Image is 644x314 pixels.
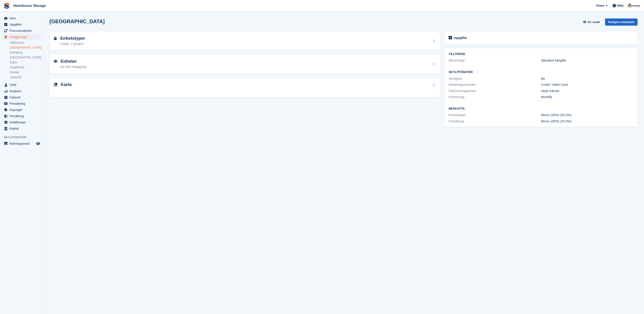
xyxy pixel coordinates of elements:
a: menu [2,101,41,107]
h2: Enheter [61,59,86,64]
div: Åtkomsttyp [449,58,541,63]
h2: Enhetstyper [60,36,85,41]
a: menu [2,119,41,125]
div: 85,29% beläggning [61,65,86,69]
a: Eslöv [10,60,41,64]
a: Ängelholm [10,65,41,69]
h2: Uppgifter [454,36,467,40]
a: menu [2,82,41,88]
img: map-icn-33ee37083ee616e46c38cad1a60f524a97daa1e2b2c8c0bc3eb3415660979fc1.svg [54,83,57,86]
a: meny [2,141,41,147]
div: Prisvisning [449,95,541,100]
div: Betalningsmetoder [449,82,541,87]
img: unit-icn-7be61d7bf1b0ce9d3e12c5938cc71ed9869f7b940bace4675aadf7bd6d80202e.svg [54,60,57,63]
div: Synlighet [449,76,541,81]
a: Enhetstyper 4 typer, 2 grupper [49,32,440,51]
div: 4 typer, 2 grupper [60,41,85,46]
a: menu [2,88,41,94]
div: Redigera webbplats [605,18,638,26]
span: Kapital [9,126,35,132]
a: Västerås [10,75,41,79]
h2: Skyltfönster [449,70,633,74]
a: menu [2,15,41,21]
div: Försäkring [449,119,541,124]
a: Förhandsgranska butik [36,141,41,146]
h2: [GEOGRAPHIC_DATA] [49,18,105,24]
span: Inställningar [9,119,35,125]
span: Prenumerationer [9,28,35,34]
a: Karta [49,78,440,97]
span: Uppgifter [9,21,35,28]
div: Credit / Debit Card [541,82,633,87]
div: Monthly [541,95,633,100]
a: menu [2,113,41,119]
div: Moms (25%) (25.0%) [541,119,633,124]
a: Enköping [10,51,41,55]
a: [GEOGRAPHIC_DATA] [10,46,41,50]
div: Bo [541,76,633,81]
h2: Beskatta [449,107,633,110]
a: [GEOGRAPHIC_DATA] [10,55,41,60]
span: Hjälp [617,3,624,8]
div: Standard hänglås [541,58,633,63]
div: Varje månad [541,89,633,93]
span: konto [633,4,640,8]
span: Kuponger [9,107,35,113]
a: Motala [10,70,41,74]
a: Redigera webbplats [605,18,638,27]
a: Enheter 85,29% beläggning [49,55,440,74]
span: Fakturor [9,94,35,100]
span: CRM [9,82,35,88]
div: Enhetstyper [449,113,541,118]
img: stora-icon-8386f47178a22dfd0bd8f6a31ec36ba5ce8667c1dd55bd0f319d3a0aa187defe.svg [3,3,10,9]
span: Bokningsportal [9,141,35,147]
span: Prissättning [9,101,35,107]
span: Hem [9,15,35,21]
div: Moms (25%) (25.0%) [541,113,633,118]
a: menu [2,21,41,28]
a: menu [2,107,41,113]
img: unit-type-icn-2b2737a686de81e16bb02015468b77c625bbabd49415b5ef34ead5e3b44a266d.svg [54,37,57,40]
img: Daniel Axberg [628,3,632,8]
span: Anläggningar [9,34,35,40]
span: Analytics [9,88,35,94]
span: Skapa [596,3,604,8]
a: Se i butik [582,18,602,26]
span: Skyltfönster [4,135,43,139]
a: Henriksson Storage [12,2,48,9]
a: menu [2,126,41,132]
span: Se i butik [587,20,600,24]
a: menu [2,28,41,34]
span: Försäkring [9,113,35,119]
a: Vallentuna [10,41,41,45]
div: Faktureringsperiod [449,89,541,93]
a: menu [2,94,41,100]
h2: Karta [61,82,72,87]
a: menu [2,34,41,40]
h2: TILLTRÄDE [449,52,633,56]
